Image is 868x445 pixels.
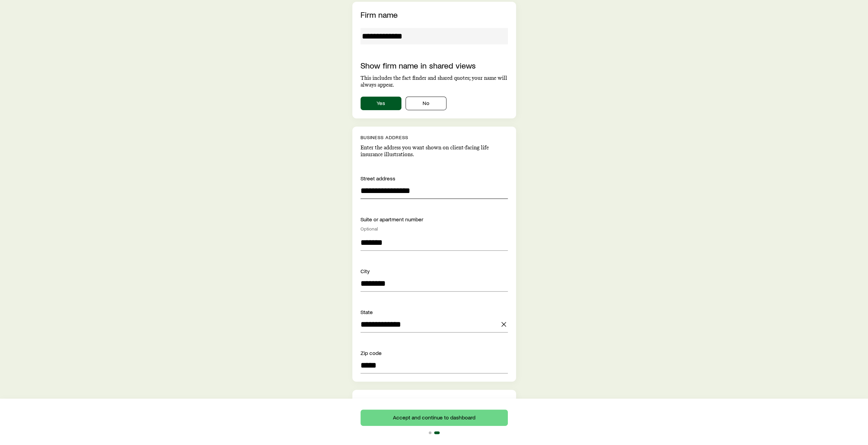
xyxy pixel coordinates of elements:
button: No [406,97,446,110]
label: Are you securities registered and able to distribute variable life insurance? [361,398,505,417]
label: Firm name [361,10,398,19]
div: City [361,267,508,275]
div: Suite or apartment number [361,215,508,232]
button: Yes [361,97,401,110]
div: Optional [361,226,508,232]
p: Enter the address you want shown on client-facing life insurance illustrations. [361,144,508,158]
div: Street address [361,174,508,182]
div: Zip code [361,349,508,357]
div: State [361,308,508,316]
p: This includes the fact finder and shared quotes; your name will always appear. [361,75,508,88]
button: Accept and continue to dashboard [361,410,508,426]
p: Business address [361,135,508,140]
div: showAgencyNameInSharedViews [361,97,508,110]
label: Show firm name in shared views [361,60,476,70]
